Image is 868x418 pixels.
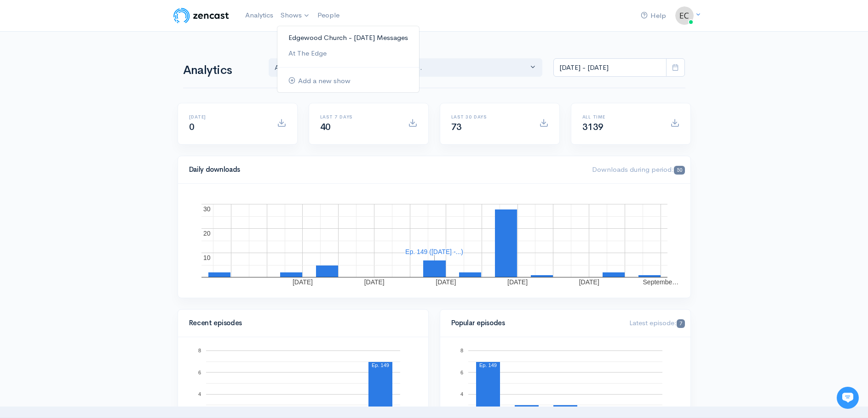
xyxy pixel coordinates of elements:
p: Find an answer quickly [6,107,178,118]
span: 7 [677,319,684,328]
input: Search articles [20,122,171,141]
text: 4 [460,391,463,397]
h6: Last 7 days [320,114,397,119]
iframe: gist-messenger-bubble-iframe [837,387,859,409]
a: Help [637,6,670,26]
text: [DATE] [507,278,528,286]
text: 4 [198,391,201,397]
a: At The Edge [277,45,419,62]
text: Ep. 149 [372,362,389,368]
a: Edgewood Church - [DATE] Messages [277,30,419,46]
text: Ep. 149 [479,362,497,368]
a: People [314,6,343,25]
img: ZenCast Logo [172,6,230,25]
span: 40 [320,121,331,133]
a: Add a new show [277,73,419,89]
text: Ep. 26 [519,406,534,411]
text: [DATE] [292,278,312,286]
text: Septembe… [643,278,678,286]
svg: A chart. [189,195,679,287]
button: At The Edge, Edgewood Church - Sunday... [269,58,543,77]
h6: [DATE] [189,114,266,119]
h1: Analytics [183,64,258,77]
text: [DATE] [364,278,384,286]
span: 73 [451,121,462,133]
text: [DATE] [579,278,599,286]
h4: Popular episodes [451,319,619,327]
img: ... [675,6,694,25]
button: New conversation [7,70,177,90]
text: 8 [460,348,463,353]
span: Downloads during period: [592,165,684,174]
input: analytics date range selector [553,58,667,77]
h6: All time [582,114,659,119]
text: 6 [460,369,463,375]
h4: Daily downloads [189,166,581,174]
ul: Shows [277,26,420,93]
span: 3139 [582,121,604,133]
text: 20 [203,230,211,237]
a: Analytics [241,6,277,25]
span: Latest episode: [629,318,684,327]
text: Ep. 149 ([DATE] -...) [405,248,463,255]
h4: Recent episodes [189,319,412,327]
div: At The Edge , [GEOGRAPHIC_DATA] - [DATE]... [275,62,529,73]
text: [DATE] [436,278,456,286]
span: New conversation [59,76,110,84]
h6: Last 30 days [451,114,528,119]
text: 10 [203,254,211,261]
a: Shows [277,6,314,26]
span: 0 [189,121,195,133]
text: 6 [198,369,201,375]
text: Ep. 28 [558,406,573,411]
text: 8 [198,348,201,353]
text: 30 [203,205,211,213]
span: 50 [674,166,684,175]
